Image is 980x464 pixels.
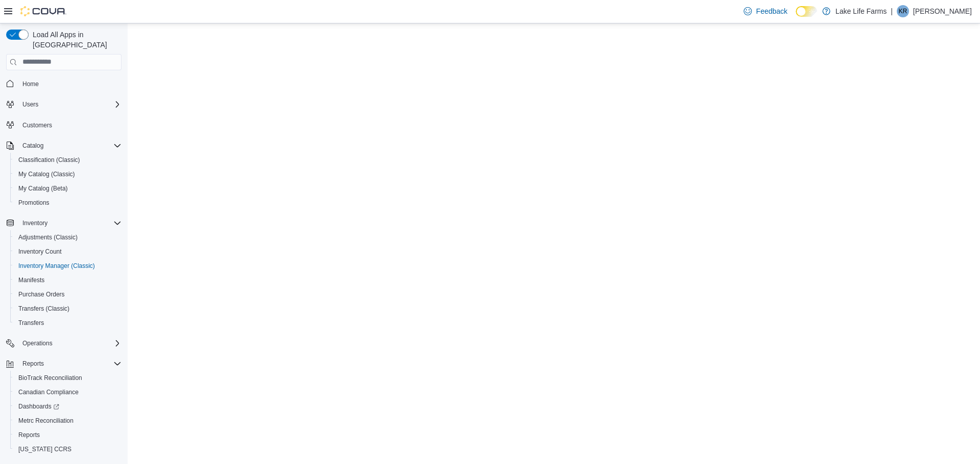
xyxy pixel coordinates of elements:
[18,77,121,90] span: Home
[913,5,972,17] p: [PERSON_NAME]
[10,428,126,442] button: Reports
[22,142,43,150] span: Catalog
[2,97,126,112] button: Users
[14,231,82,243] a: Adjustments (Classic)
[18,156,80,164] span: Classification (Classic)
[18,199,50,207] span: Promotions
[2,76,126,91] button: Home
[14,400,63,413] a: Dashboards
[14,317,48,329] a: Transfers
[740,1,791,21] a: Feedback
[10,316,126,330] button: Transfers
[18,217,52,229] button: Inventory
[14,288,121,301] span: Purchase Orders
[10,414,126,428] button: Metrc Reconciliation
[18,140,121,152] span: Catalog
[18,445,71,453] span: [US_STATE] CCRS
[18,233,78,241] span: Adjustments (Classic)
[14,303,121,315] span: Transfers (Classic)
[18,358,48,370] button: Reports
[18,248,62,256] span: Inventory Count
[18,337,121,349] span: Operations
[18,78,43,90] a: Home
[18,119,56,131] a: Customers
[22,339,53,347] span: Operations
[2,216,126,230] button: Inventory
[14,182,121,195] span: My Catalog (Beta)
[14,386,83,398] a: Canadian Compliance
[18,276,44,284] span: Manifests
[14,372,121,384] span: BioTrack Reconciliation
[18,305,69,313] span: Transfers (Classic)
[14,386,121,398] span: Canadian Compliance
[14,372,86,384] a: BioTrack Reconciliation
[18,417,73,425] span: Metrc Reconciliation
[14,400,121,413] span: Dashboards
[14,245,66,258] a: Inventory Count
[18,319,44,327] span: Transfers
[836,5,887,17] p: Lake Life Farms
[22,80,39,88] span: Home
[20,6,66,16] img: Cova
[18,98,42,111] button: Users
[22,360,44,368] span: Reports
[18,337,57,349] button: Operations
[14,303,73,315] a: Transfers (Classic)
[10,181,126,196] button: My Catalog (Beta)
[2,118,126,132] button: Customers
[18,388,79,396] span: Canadian Compliance
[891,5,893,17] p: |
[14,443,121,455] span: Washington CCRS
[22,121,52,129] span: Customers
[14,274,121,286] span: Manifests
[14,154,84,166] a: Classification (Classic)
[18,170,75,178] span: My Catalog (Classic)
[18,140,47,152] button: Catalog
[29,30,121,50] span: Load All Apps in [GEOGRAPHIC_DATA]
[10,259,126,273] button: Inventory Manager (Classic)
[14,288,69,301] a: Purchase Orders
[14,197,54,209] a: Promotions
[18,98,121,111] span: Users
[10,153,126,167] button: Classification (Classic)
[18,358,121,370] span: Reports
[14,182,72,195] a: My Catalog (Beta)
[10,273,126,287] button: Manifests
[18,119,121,131] span: Customers
[14,429,121,441] span: Reports
[10,244,126,259] button: Inventory Count
[756,6,787,16] span: Feedback
[14,429,44,441] a: Reports
[18,431,40,439] span: Reports
[18,184,68,193] span: My Catalog (Beta)
[14,231,121,243] span: Adjustments (Classic)
[2,336,126,350] button: Operations
[796,6,817,17] input: Dark Mode
[14,168,121,180] span: My Catalog (Classic)
[14,274,48,286] a: Manifests
[10,167,126,181] button: My Catalog (Classic)
[14,154,121,166] span: Classification (Classic)
[14,260,121,272] span: Inventory Manager (Classic)
[10,442,126,456] button: [US_STATE] CCRS
[10,287,126,302] button: Purchase Orders
[22,100,38,108] span: Users
[18,290,65,298] span: Purchase Orders
[14,245,121,258] span: Inventory Count
[10,196,126,210] button: Promotions
[14,260,99,272] a: Inventory Manager (Classic)
[897,5,909,17] div: Kate Rossow
[14,415,78,427] a: Metrc Reconciliation
[18,217,121,229] span: Inventory
[10,399,126,414] a: Dashboards
[899,5,908,17] span: KR
[18,262,95,270] span: Inventory Manager (Classic)
[2,357,126,371] button: Reports
[14,168,79,180] a: My Catalog (Classic)
[10,302,126,316] button: Transfers (Classic)
[10,371,126,385] button: BioTrack Reconciliation
[18,402,59,411] span: Dashboards
[2,139,126,153] button: Catalog
[14,415,121,427] span: Metrc Reconciliation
